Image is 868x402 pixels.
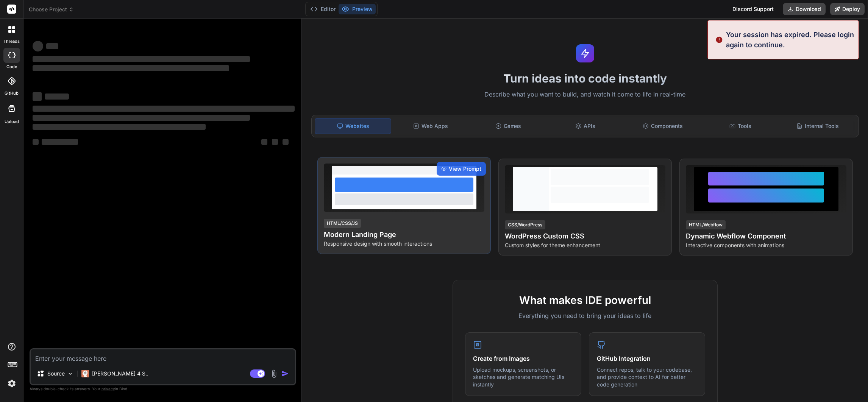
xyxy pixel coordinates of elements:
p: Always double-check its answers. Your in Bind [30,385,296,393]
img: Claude 4 Sonnet [81,370,89,377]
div: HTML/CSS/JS [324,219,361,228]
span: ‌ [33,115,250,121]
img: settings [5,377,18,390]
div: Internal Tools [780,118,856,134]
span: ‌ [33,124,206,130]
img: Pick Models [67,371,73,377]
h4: GitHub Integration [597,354,697,363]
p: Interactive components with animations [686,242,846,249]
p: Your session has expired. Please login again to continue. [726,30,854,50]
div: APIs [548,118,623,134]
h1: Turn ideas into code instantly [307,72,863,85]
h4: WordPress Custom CSS [505,231,665,242]
h4: Dynamic Webflow Component [686,231,846,242]
span: ‌ [33,92,42,101]
img: icon [281,370,289,377]
span: ‌ [33,106,295,112]
p: Responsive design with smooth interactions [324,240,484,248]
button: Preview [339,4,376,14]
h4: Modern Landing Page [324,229,484,240]
div: Web Apps [393,118,468,134]
h4: Create from Images [473,354,573,363]
label: GitHub [5,90,19,97]
img: alert [715,30,723,50]
p: Describe what you want to build, and watch it come to life in real-time [307,90,863,100]
button: Editor [307,4,339,14]
div: Tools [702,118,778,134]
p: Connect repos, talk to your codebase, and provide context to AI for better code generation [597,366,697,388]
p: Source [47,370,65,377]
span: ‌ [33,41,43,51]
div: Games [470,118,546,134]
div: HTML/Webflow [686,220,726,229]
button: Deploy [830,3,865,15]
p: [PERSON_NAME] 4 S.. [92,370,148,377]
label: Upload [5,118,19,125]
span: ‌ [283,139,289,145]
p: Upload mockups, screenshots, or sketches and generate matching UIs instantly [473,366,573,388]
div: Components [625,118,701,134]
p: Everything you need to bring your ideas to life [465,311,705,320]
span: ‌ [42,139,78,145]
div: Websites [315,118,391,134]
span: ‌ [272,139,278,145]
span: View Prompt [449,165,481,173]
span: privacy [101,386,115,391]
img: attachment [270,369,278,378]
div: CSS/WordPress [505,220,545,229]
h2: What makes IDE powerful [465,292,705,308]
span: ‌ [45,93,69,100]
span: ‌ [33,65,229,71]
label: code [6,64,17,70]
p: Custom styles for theme enhancement [505,242,665,249]
span: ‌ [33,56,250,62]
span: ‌ [46,43,58,49]
div: Discord Support [728,3,778,15]
span: ‌ [33,139,39,145]
button: Download [783,3,826,15]
label: threads [3,38,20,45]
span: ‌ [261,139,267,145]
span: Choose Project [29,6,74,13]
